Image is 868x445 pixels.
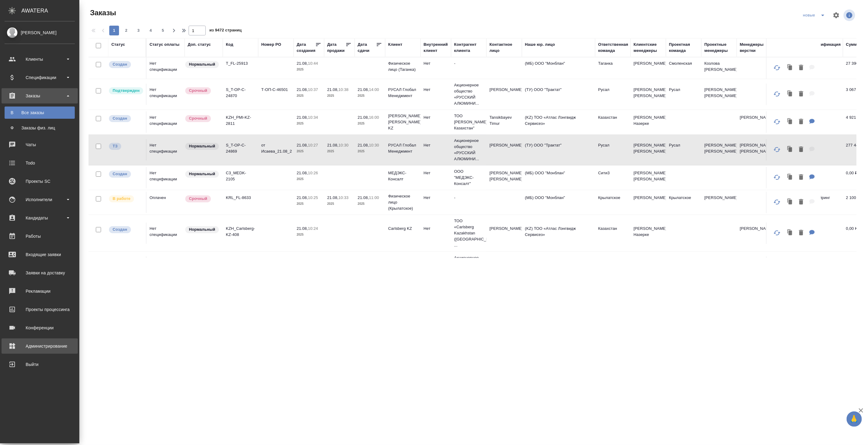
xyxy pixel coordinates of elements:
[701,192,737,213] td: [PERSON_NAME]
[113,61,127,67] p: Создан
[5,140,75,149] div: Чаты
[297,121,321,127] p: 2025
[226,142,255,154] p: S_T-OP-C-24869
[844,9,856,21] span: Посмотреть информацию
[424,226,448,232] p: Нет
[8,125,72,131] div: Заказы физ. лиц
[829,8,844,23] span: Настроить таблицу
[308,61,318,66] p: 10:44
[146,222,185,244] td: Нет спецификации
[486,84,522,105] td: [PERSON_NAME]
[808,192,843,213] td: Эквайринг
[146,84,185,105] td: Нет спецификации
[701,84,737,105] td: [PERSON_NAME] [PERSON_NAME]
[2,338,78,354] a: Администрирование
[784,116,796,128] button: Клонировать
[5,360,75,369] div: Выйти
[5,342,75,351] div: Администрирование
[327,201,352,207] p: 2025
[188,42,211,48] div: Доп. статус
[226,226,255,238] p: KZH_Carlsberg-KZ-408
[108,87,143,95] div: Выставляет КМ после уточнения всех необходимых деталей и получения согласия клиента на запуск. С ...
[5,55,75,64] div: Клиенты
[113,115,127,121] p: Создан
[796,116,806,128] button: Удалить
[89,8,116,18] span: Заказы
[5,287,75,296] div: Рекламации
[522,256,595,278] td: (ТУ) ООО "Трактат"
[113,88,139,94] p: Подтвержден
[770,195,784,209] button: Обновить
[424,142,448,148] p: Нет
[338,87,349,92] p: 10:38
[358,42,376,54] div: Дата сдачи
[111,42,125,48] div: Статус
[358,143,369,147] p: 21.08,
[454,60,483,67] p: -
[666,57,701,79] td: Смоленская
[261,42,281,48] div: Номер PO
[595,167,631,188] td: Сити3
[146,139,185,161] td: Нет спецификации
[740,226,769,232] p: [PERSON_NAME]
[595,139,631,161] td: Русал
[108,170,143,178] div: Выставляется автоматически при создании заказа
[297,201,321,207] p: 2025
[522,222,595,244] td: (KZ) ТОО «Атлас Лэнгвидж Сервисез»
[185,195,220,203] div: Выставляется автоматически, если на указанный объем услуг необходимо больше времени в стандартном...
[146,111,185,133] td: Нет спецификации
[595,84,631,105] td: Русал
[108,195,143,203] div: Выставляет ПМ после принятия заказа от КМа
[358,148,382,154] p: 2025
[226,60,255,67] p: T_FL-25913
[113,196,130,202] p: В работе
[770,114,784,129] button: Обновить
[598,42,628,54] div: Ответственная команда
[801,10,829,20] div: split button
[5,268,75,277] div: Заявки на доставку
[595,57,631,79] td: Таганка
[113,226,127,233] p: Создан
[388,193,418,212] p: Физическое лицо (Крылатское)
[631,256,666,278] td: [PERSON_NAME] [PERSON_NAME]
[358,93,382,99] p: 2025
[5,305,75,314] div: Проекты процессинга
[358,115,369,120] p: 21.08,
[595,222,631,244] td: Казахстан
[5,107,75,119] a: ВВсе заказы
[666,84,701,105] td: Русал
[297,226,308,231] p: 21.08,
[522,167,595,188] td: (МБ) ООО "Монблан"
[701,256,737,278] td: [PERSON_NAME] [PERSON_NAME]
[454,195,483,201] p: -
[327,42,345,54] div: Дата продажи
[388,113,418,131] p: [PERSON_NAME] [PERSON_NAME] KZ
[189,61,215,67] p: Нормальный
[226,114,255,127] p: KZH_PMI-KZ-2811
[308,171,318,175] p: 10:26
[522,111,595,133] td: (KZ) ТОО «Атлас Лэнгвидж Сервисез»
[369,195,379,200] p: 11:00
[701,57,737,79] td: Козлова [PERSON_NAME]
[226,87,255,99] p: S_T-OP-C-24870
[666,192,701,213] td: Крылатское
[424,195,448,201] p: Нет
[454,218,483,248] p: ТОО «Carlsberg Kazakhstan ([GEOGRAPHIC_DATA] ...
[2,302,78,317] a: Проекты процессинга
[297,143,308,147] p: 21.08,
[5,122,75,134] a: ФЗаказы физ. лиц
[189,115,207,121] p: Срочный
[297,195,308,200] p: 21.08,
[358,87,369,92] p: 21.08,
[2,155,78,171] a: Todo
[784,196,796,208] button: Клонировать
[631,222,666,244] td: [PERSON_NAME] Назерке
[121,27,131,34] span: 2
[150,42,179,48] div: Статус оплаты
[595,192,631,213] td: Крылатское
[388,42,402,48] div: Клиент
[108,114,143,123] div: Выставляется автоматически при создании заказа
[108,60,143,69] div: Выставляется автоматически при создании заказа
[327,93,352,99] p: 2025
[770,60,784,75] button: Обновить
